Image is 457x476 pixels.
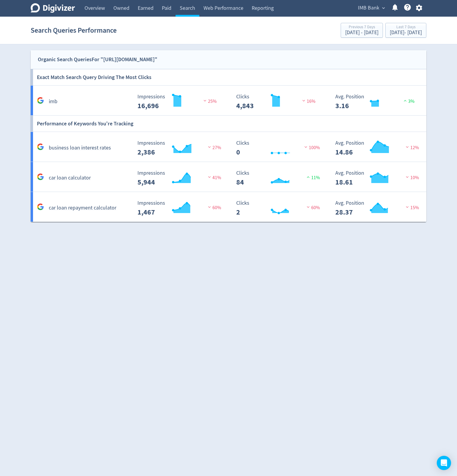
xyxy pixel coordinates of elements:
img: positive-performance.svg [305,175,311,179]
svg: Impressions 16,696 [134,94,224,110]
span: 15% [404,205,419,211]
span: 60% [206,205,221,211]
span: 27% [206,145,221,151]
a: car loan repayment calculator Impressions 1,467 Impressions 1,467 60% Clicks 2 Clicks 2 60% Avg. ... [31,192,426,222]
h5: imb [49,98,57,105]
span: 12% [404,145,419,151]
button: Previous 7 Days[DATE] - [DATE] [341,23,383,38]
span: 3% [402,98,414,104]
svg: Google Analytics [37,97,44,104]
svg: Clicks 84 [233,170,323,186]
h5: car loan repayment calculator [49,204,116,212]
svg: Google Analytics [37,203,44,210]
svg: Avg. Position 3.16 [332,94,422,110]
div: [DATE] - [DATE] [390,30,422,35]
img: negative-performance.svg [202,98,208,103]
img: negative-performance.svg [303,145,309,149]
svg: Clicks 4,843 [233,94,323,110]
img: negative-performance.svg [404,175,410,179]
img: negative-performance.svg [305,205,311,209]
span: 11% [305,175,320,181]
span: IMB Bank [358,3,379,13]
div: [DATE] - [DATE] [345,30,378,35]
a: imb Impressions 16,696 Impressions 16,696 25% Clicks 4,843 Clicks 4,843 16% Avg. Position 3.16 Av... [31,86,426,116]
img: negative-performance.svg [404,205,410,209]
a: car loan calculator Impressions 5,944 Impressions 5,944 41% Clicks 84 Clicks 84 11% Avg. Position... [31,162,426,192]
img: negative-performance.svg [404,145,410,149]
div: Last 7 Days [390,25,422,30]
img: negative-performance.svg [206,175,212,179]
svg: Impressions 1,467 [134,200,224,216]
svg: Avg. Position 14.86 [332,140,422,156]
svg: Impressions 2,386 [134,140,224,156]
svg: Impressions 5,944 [134,170,224,186]
h6: Exact Match Search Query Driving The Most Clicks [37,69,151,85]
svg: Clicks 0 [233,140,323,156]
svg: Google Analytics [37,173,44,180]
div: Organic Search Queries For "[URL][DOMAIN_NAME]" [38,55,157,64]
span: 10% [404,175,419,181]
button: IMB Bank [356,3,386,13]
img: negative-performance.svg [206,145,212,149]
img: negative-performance.svg [301,98,307,103]
svg: Avg. Position 28.37 [332,200,422,216]
svg: Google Analytics [37,143,44,150]
h6: Performance of Keywords You're Tracking [37,116,133,132]
svg: Avg. Position 18.61 [332,170,422,186]
img: positive-performance.svg [402,98,408,103]
h5: car loan calculator [49,174,91,182]
button: Last 7 Days[DATE]- [DATE] [385,23,426,38]
span: 25% [202,98,217,104]
a: business loan interest rates Impressions 2,386 Impressions 2,386 27% Clicks 0 Clicks 0 100% Avg. ... [31,132,426,162]
span: 60% [305,205,320,211]
img: negative-performance.svg [206,205,212,209]
div: Previous 7 Days [345,25,378,30]
span: 16% [301,98,315,104]
h5: business loan interest rates [49,144,111,152]
div: Open Intercom Messenger [437,456,451,470]
span: 100% [303,145,320,151]
h1: Search Queries Performance [31,21,117,40]
span: expand_more [381,5,386,11]
span: 41% [206,175,221,181]
svg: Clicks 2 [233,200,323,216]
